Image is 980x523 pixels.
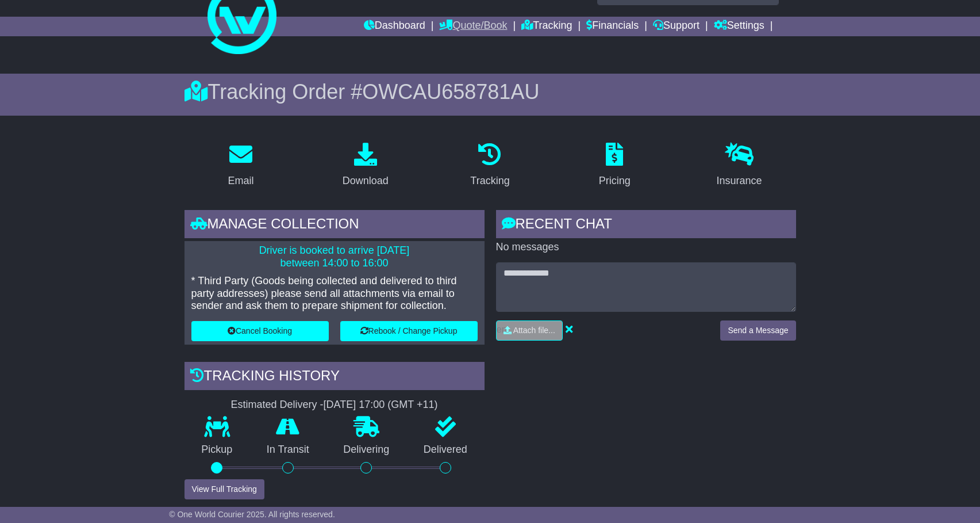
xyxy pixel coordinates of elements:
[335,139,396,193] a: Download
[191,245,478,269] p: Driver is booked to arrive [DATE] between 14:00 to 16:00
[364,17,425,36] a: Dashboard
[599,173,631,189] div: Pricing
[185,210,485,241] div: Manage collection
[228,173,253,189] div: Email
[169,510,335,519] span: © One World Courier 2025. All rights reserved.
[586,17,639,36] a: Financials
[521,17,572,36] a: Tracking
[439,17,507,36] a: Quote/Book
[496,210,796,241] div: RECENT CHAT
[191,321,329,341] button: Cancel Booking
[362,80,539,104] span: OWCAU658781AU
[470,173,509,189] div: Tracking
[343,173,389,189] div: Download
[720,320,795,341] button: Send a Message
[463,139,517,193] a: Tracking
[653,17,700,36] a: Support
[249,444,326,456] p: In Transit
[191,275,478,312] p: * Third Party (Goods being collected and delivered to third party addresses) please send all atta...
[709,139,770,193] a: Insurance
[714,17,764,36] a: Settings
[326,444,407,456] p: Delivering
[324,399,438,411] div: [DATE] 17:00 (GMT +11)
[340,321,478,341] button: Rebook / Change Pickup
[185,479,264,499] button: View Full Tracking
[220,139,261,193] a: Email
[406,444,485,456] p: Delivered
[496,241,796,254] p: No messages
[185,362,485,393] div: Tracking history
[185,79,796,104] div: Tracking Order #
[591,139,638,193] a: Pricing
[717,173,762,189] div: Insurance
[185,444,250,456] p: Pickup
[185,399,485,411] div: Estimated Delivery -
